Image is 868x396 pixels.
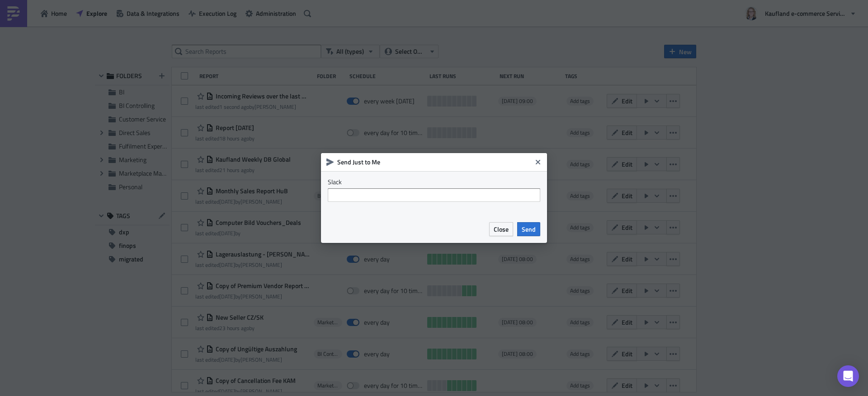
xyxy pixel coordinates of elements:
div: Open Intercom Messenger [837,365,859,387]
span: Send [522,224,536,234]
label: Slack [328,178,540,186]
span: Close [494,224,509,234]
button: Close [531,155,545,169]
button: Close [489,222,513,236]
button: Send [517,222,540,236]
h6: Send Just to Me [337,158,532,166]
